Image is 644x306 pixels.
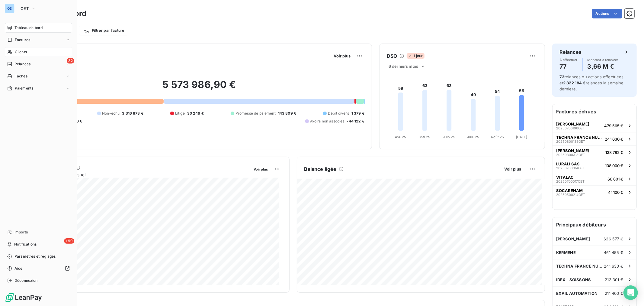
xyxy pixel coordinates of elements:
[395,135,406,139] tspan: Avr. 25
[607,177,623,181] span: 66 801 €
[14,25,43,31] span: Tableau de bord
[592,9,622,18] button: Actions
[556,126,585,130] span: 20250700196OET
[559,62,578,71] h4: 77
[563,80,586,85] span: 2 322 184 €
[556,161,580,166] span: LURALI SAS
[605,137,623,142] span: 241 630 €
[553,145,636,159] button: [PERSON_NAME]20250300318OET138 782 €
[328,111,349,116] span: Débit divers
[556,122,589,126] span: [PERSON_NAME]
[67,58,74,63] span: 32
[14,242,37,247] span: Notifications
[553,185,636,199] button: SOCARENAM20250500214OET41 100 €
[556,188,583,193] span: SOCARENAM
[556,277,591,282] span: IDEX - SOISSONS
[556,193,585,197] span: 20250500214OET
[556,153,585,157] span: 20250300318OET
[387,52,397,60] h6: DSO
[553,104,636,119] h6: Factures échues
[175,111,185,116] span: Litige
[15,73,27,79] span: Tâches
[14,278,38,283] span: Déconnexion
[235,111,276,116] span: Promesse de paiement
[556,180,585,183] span: 20250700017OET
[588,58,618,62] span: Montant à relancer
[516,135,527,139] tspan: [DATE]
[5,4,14,13] div: OE
[588,62,618,71] h4: 3,66 M €
[443,135,455,139] tspan: Juin 25
[556,264,604,269] span: TECHNA FRANCE NUTRITION
[605,277,623,282] span: 213 301 €
[556,148,589,153] span: [PERSON_NAME]
[604,123,623,128] span: 479 565 €
[407,53,425,59] span: 1 jour
[332,53,352,59] button: Voir plus
[310,119,344,124] span: Avoirs non associés
[304,165,337,173] h6: Balance âgée
[34,171,250,178] span: Chiffre d'affaires mensuel
[553,217,636,232] h6: Principaux débiteurs
[34,79,364,97] h2: 5 573 986,90 €
[351,111,364,116] span: 1 379 €
[556,140,585,143] span: 20250800133OET
[556,236,590,241] span: [PERSON_NAME]
[15,49,27,55] span: Clients
[187,111,204,116] span: 30 246 €
[122,111,143,116] span: 3 316 873 €
[14,229,28,235] span: Imports
[252,166,270,172] button: Voir plus
[254,167,268,171] span: Voir plus
[504,167,521,171] span: Voir plus
[467,135,479,139] tspan: Juil. 25
[79,26,128,35] button: Filtrer par facture
[559,58,578,62] span: À effectuer
[502,166,523,172] button: Voir plus
[21,6,29,11] span: OET
[605,163,623,168] span: 108 000 €
[278,111,296,116] span: 143 809 €
[553,172,636,185] button: VITALAC20250700017OET66 801 €
[419,135,431,139] tspan: Mai 25
[604,250,623,255] span: 461 455 €
[556,175,574,180] span: VITALAC
[553,159,636,172] button: LURALI SAS20250700014OET108 000 €
[623,285,638,300] div: Open Intercom Messenger
[389,64,418,69] span: 6 derniers mois
[5,264,72,273] a: Aide
[5,293,42,302] img: Logo LeanPay
[605,150,623,155] span: 138 782 €
[559,74,624,91] span: relances ou actions effectuées et relancés la semaine dernière.
[556,291,598,296] span: EXAIL AUTOMATION
[347,119,364,124] span: -44 122 €
[15,86,33,91] span: Paiements
[64,238,74,244] span: +99
[559,74,564,79] span: 73
[334,54,351,58] span: Voir plus
[102,111,120,116] span: Non-échu
[553,132,636,145] button: TECHNA FRANCE NUTRITION20250800133OET241 630 €
[556,250,576,255] span: KERMENE
[556,135,602,140] span: TECHNA FRANCE NUTRITION
[556,166,585,170] span: 20250700014OET
[491,135,504,139] tspan: Août 25
[14,254,56,259] span: Paramètres et réglages
[605,291,623,296] span: 211 400 €
[608,190,623,195] span: 41 100 €
[604,236,623,241] span: 626 577 €
[14,61,30,67] span: Relances
[604,264,623,269] span: 241 630 €
[14,266,23,271] span: Aide
[15,37,30,43] span: Factures
[559,48,582,56] h6: Relances
[553,119,636,132] button: [PERSON_NAME]20250700196OET479 565 €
